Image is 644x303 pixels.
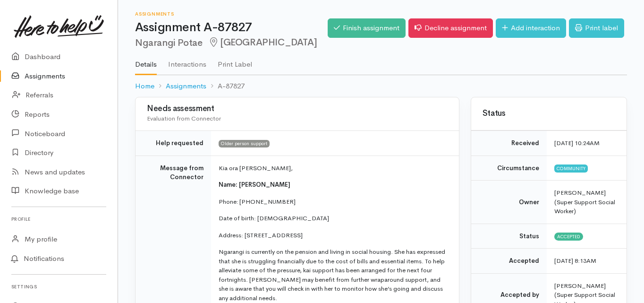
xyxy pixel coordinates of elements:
[135,21,328,35] h1: Assignment A-87827
[554,233,583,240] span: Accepted
[168,48,206,74] a: Interactions
[471,249,547,274] td: Accepted
[135,11,328,17] h6: Assignments
[136,131,211,156] td: Help requested
[471,224,547,249] td: Status
[219,197,448,207] p: Phone: [PHONE_NUMBER]
[147,114,221,122] span: Evaluation from Connector
[219,214,448,223] p: Date of birth: [DEMOGRAPHIC_DATA]
[219,247,448,303] p: Ngarangi is currently on the pension and living in social housing. She has expressed that she is ...
[219,231,448,240] p: Address: [STREET_ADDRESS]
[219,164,448,173] p: Kia ora [PERSON_NAME],
[554,139,600,147] time: [DATE] 10:24AM
[11,213,106,225] h6: Profile
[135,37,328,48] h2: Ngarangi Potae
[219,181,290,189] span: Name: [PERSON_NAME]
[11,280,106,293] h6: Settings
[206,81,245,92] li: A-87827
[135,48,157,75] a: Details
[166,81,206,92] a: Assignments
[219,140,270,147] span: Older person support
[554,189,615,215] span: [PERSON_NAME] (Super Support Social Worker)
[208,36,317,48] span: [GEOGRAPHIC_DATA]
[471,156,547,181] td: Circumstance
[554,257,596,265] time: [DATE] 8:13AM
[147,104,448,113] h3: Needs assessment
[554,164,588,172] span: Community
[408,18,493,38] a: Decline assignment
[471,131,547,156] td: Received
[483,109,615,118] h3: Status
[328,18,406,38] a: Finish assignment
[471,181,547,224] td: Owner
[135,75,627,97] nav: breadcrumb
[569,18,624,38] a: Print label
[218,48,252,74] a: Print Label
[496,18,566,38] a: Add interaction
[135,81,154,92] a: Home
